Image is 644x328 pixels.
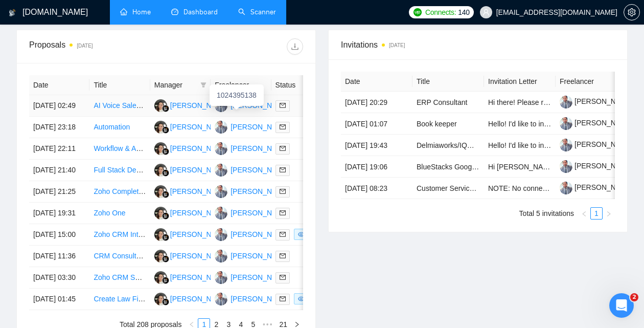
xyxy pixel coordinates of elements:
img: c128VkDH7nOSrgLsgoVzFIzKqlqPuQqZ0JIDOyngEqnG2OHNurPRCTTB88-0k3y03h [560,96,572,108]
div: [PERSON_NAME] [170,272,229,283]
div: [PERSON_NAME] [231,250,289,261]
span: 140 [458,7,469,18]
div: [PERSON_NAME] [170,121,229,133]
span: user [482,9,490,16]
a: AS[PERSON_NAME] [215,251,289,259]
button: download [287,38,303,55]
th: Title [89,75,150,95]
td: [DATE] 01:07 [341,113,412,135]
div: [PERSON_NAME] [170,229,229,240]
img: LA [154,293,167,305]
img: LA [154,142,167,155]
a: [PERSON_NAME] [560,183,633,191]
img: AS [215,228,227,241]
td: [DATE] 03:30 [29,267,89,289]
a: LA[PERSON_NAME] [154,187,229,195]
img: LA [154,121,167,134]
div: [PERSON_NAME] [231,121,289,133]
a: LA[PERSON_NAME] [154,294,229,302]
a: ERP Consultant [417,98,467,106]
span: filter [200,82,206,88]
button: setting [624,4,640,20]
td: [DATE] 08:23 [341,178,412,199]
span: dashboard [171,8,178,15]
a: [PERSON_NAME] [560,119,633,127]
a: Book keeper [417,120,457,128]
td: [DATE] 11:36 [29,246,89,267]
th: Manager [150,75,211,95]
th: Title [412,72,484,92]
td: Workflow & Automation Developer [89,138,150,160]
td: [DATE] 02:49 [29,95,89,117]
img: gigradar-bm.png [162,169,169,177]
span: left [581,211,587,217]
a: LA[PERSON_NAME] [154,251,229,259]
div: [PERSON_NAME] [231,272,289,283]
span: eye [298,296,304,302]
a: Automation [94,123,130,131]
a: 1 [591,208,602,219]
th: Invitation Letter [484,72,556,92]
div: [PERSON_NAME] [170,293,229,304]
a: AS[PERSON_NAME] [215,101,289,109]
a: homeHome [120,8,151,16]
img: c128VkDH7nOSrgLsgoVzFIzKqlqPuQqZ0JIDOyngEqnG2OHNurPRCTTB88-0k3y03h [560,160,572,173]
a: AS[PERSON_NAME] [215,122,289,130]
img: AS [215,121,227,134]
img: AS [215,164,227,177]
td: CRM Consultant [89,246,150,267]
span: eye [298,231,304,237]
td: [DATE] 01:45 [29,289,89,310]
img: c128VkDH7nOSrgLsgoVzFIzKqlqPuQqZ0JIDOyngEqnG2OHNurPRCTTB88-0k3y03h [560,139,572,151]
td: Full Stack Developer (Backend-Focused) – SaaS Platform [89,160,150,181]
a: [PERSON_NAME] [560,97,633,105]
td: Zoho CRM Setup & Optimization for MSP Business [89,267,150,289]
td: [DATE] 19:31 [29,203,89,224]
img: LA [154,99,167,112]
th: Date [341,72,412,92]
a: LA[PERSON_NAME] [154,122,229,130]
img: gigradar-bm.png [162,105,169,112]
span: Manager [154,79,196,91]
a: AS[PERSON_NAME] [215,144,289,152]
a: Zoho CRM Setup & Optimization for MSP Business [94,273,256,281]
button: left [578,207,590,220]
img: LA [154,271,167,284]
span: mail [280,210,286,216]
span: right [294,321,300,327]
a: AS[PERSON_NAME] [215,208,289,216]
a: LA[PERSON_NAME] [154,101,229,109]
a: AS[PERSON_NAME] [215,187,289,195]
img: AS [215,293,227,305]
img: AS [215,142,227,155]
a: AS[PERSON_NAME] [215,273,289,281]
td: Automation [89,117,150,138]
td: ERP Consultant [412,92,484,113]
th: Freelancer [556,72,627,92]
span: 2 [630,293,638,301]
td: Zoho CRM Integration Specialist for Apollo Data Enrichment [89,224,150,246]
li: Next Page [603,207,615,220]
td: Zoho Complete Setup [89,181,150,203]
time: [DATE] [389,42,405,48]
td: Customer Service and Tech Support - Customer Support for Learning and Development [412,178,484,199]
span: filter [198,77,209,93]
a: AS[PERSON_NAME] [215,165,289,173]
td: [DATE] 19:43 [341,135,412,156]
td: [DATE] 19:06 [341,156,412,178]
th: Freelancer [211,75,271,95]
div: [PERSON_NAME] [170,186,229,197]
a: LA[PERSON_NAME] [154,165,229,173]
td: Create Law Firm Welcome Packet For Client in ZOHO Show [89,289,150,310]
img: gigradar-bm.png [162,191,169,198]
img: gigradar-bm.png [162,126,169,134]
img: upwork-logo.png [413,8,422,16]
button: right [603,207,615,220]
div: [PERSON_NAME] [170,250,229,261]
a: [PERSON_NAME] [560,140,633,148]
a: AI Voice Sales Agent Platform Development [94,101,233,110]
time: [DATE] [77,43,93,49]
a: [PERSON_NAME] [560,162,633,170]
img: gigradar-bm.png [162,277,169,284]
div: [PERSON_NAME] [170,207,229,218]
